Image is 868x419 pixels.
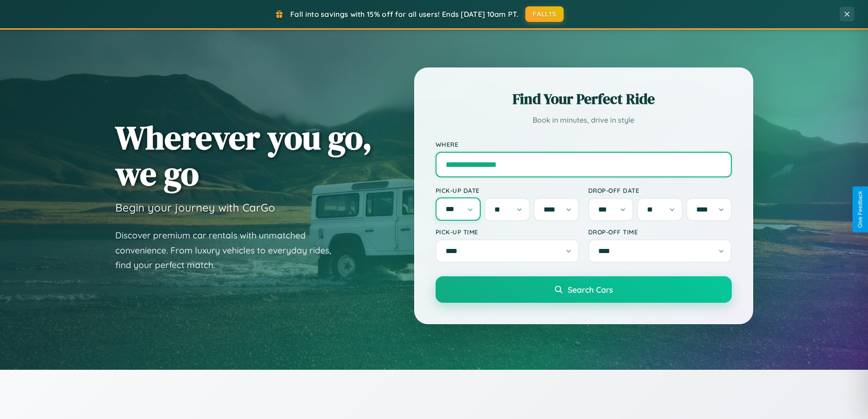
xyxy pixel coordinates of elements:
[525,6,564,22] button: FALL15
[436,186,579,194] label: Pick-up Date
[436,276,732,303] button: Search Cars
[588,186,732,194] label: Drop-off Date
[115,228,343,273] p: Discover premium car rentals with unmatched convenience. From luxury vehicles to everyday rides, ...
[436,114,732,127] p: Book in minutes, drive in style
[115,119,372,191] h1: Wherever you go, we go
[588,228,732,236] label: Drop-off Time
[436,228,579,236] label: Pick-up Time
[436,89,732,109] h2: Find Your Perfect Ride
[115,201,275,214] h3: Begin your journey with CarGo
[568,285,613,295] span: Search Cars
[290,10,519,19] span: Fall into savings with 15% off for all users! Ends [DATE] 10am PT.
[857,191,863,228] div: Give Feedback
[436,140,732,148] label: Where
